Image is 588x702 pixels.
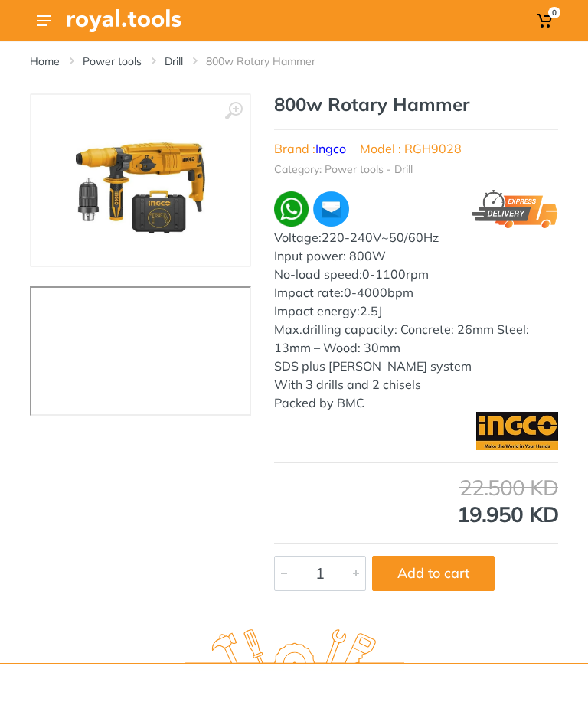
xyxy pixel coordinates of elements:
[165,54,183,69] a: Drill
[274,139,346,158] li: Brand :
[533,7,558,34] a: 0
[30,54,60,69] a: Home
[315,141,346,156] a: Ingco
[472,190,558,228] img: express.png
[185,629,404,671] img: royal.tools Logo
[312,190,350,228] img: ma.webp
[274,162,413,178] li: Category: Power tools - Drill
[70,110,211,250] img: Royal Tools - 800w Rotary Hammer
[372,556,495,591] button: Add to cart
[274,477,558,498] div: 22.500 KD
[83,54,142,69] a: Power tools
[274,228,558,412] div: Voltage:220-240V~50/60Hz Input power: 800W No-load speed:0-1100rpm Impact rate:0-4000bpm Impact e...
[274,191,309,227] img: wa.webp
[30,54,558,69] nav: breadcrumb
[67,9,181,32] img: Royal Tools Logo
[476,412,558,450] img: Ingco
[274,93,558,116] h1: 800w Rotary Hammer
[360,139,462,158] li: Model : RGH9028
[274,477,558,531] div: 19.950 KD
[206,54,338,69] li: 800w Rotary Hammer
[548,7,560,18] span: 0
